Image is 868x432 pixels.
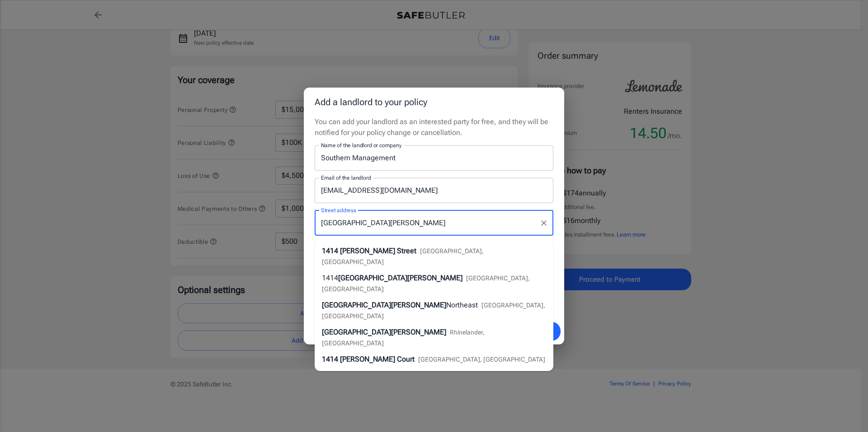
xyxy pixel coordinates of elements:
[304,88,564,116] h2: Add a landlord to your policy
[321,206,356,214] label: Street address
[538,217,550,229] button: Clear
[446,301,478,309] span: Northeast
[322,328,446,336] span: [GEOGRAPHIC_DATA][PERSON_NAME]
[321,174,371,181] label: Email of the landlord
[340,246,416,255] span: [PERSON_NAME] Street
[321,141,401,149] label: Name of the landlord or company
[322,301,446,309] span: [GEOGRAPHIC_DATA][PERSON_NAME]
[315,116,553,138] p: You can add your landlord as an interested party for free, and they will be notified for your pol...
[418,356,545,363] span: [GEOGRAPHIC_DATA], [GEOGRAPHIC_DATA]
[322,274,338,282] span: 1414
[338,274,462,282] span: [GEOGRAPHIC_DATA][PERSON_NAME]
[321,239,381,246] label: Apt, suite, etc. (optional)
[322,355,415,363] span: 1414 [PERSON_NAME] Court
[322,246,338,255] span: 1414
